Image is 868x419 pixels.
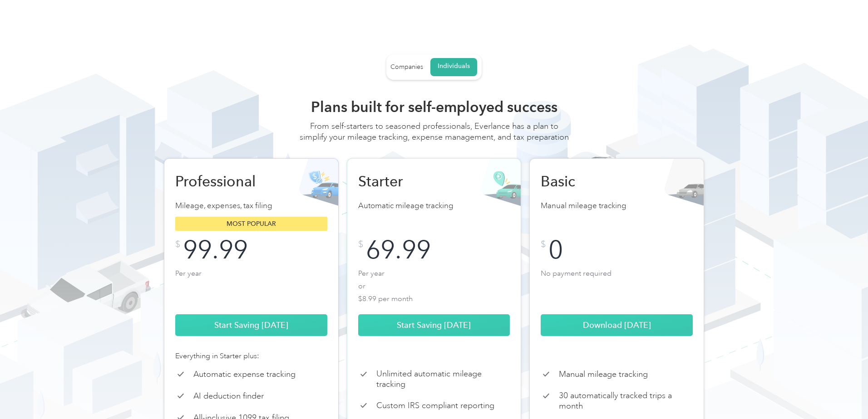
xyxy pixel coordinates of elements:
[183,240,248,260] div: 99.99
[175,267,327,303] p: Per year
[175,240,180,249] div: $
[541,240,546,249] div: $
[541,200,693,212] p: Manual mileage tracking
[366,240,431,260] div: 69.99
[541,314,693,336] a: Download [DATE]
[559,390,693,411] p: 30 automatically tracked trips a month
[298,121,570,151] div: From self-starters to seasoned professionals, Everlance has a plan to simplify your mileage track...
[193,369,296,380] p: Automatic expense tracking
[175,351,327,361] div: Everything in Starter plus:
[358,200,510,212] p: Automatic mileage tracking
[193,391,264,401] p: AI deduction finder
[298,98,570,116] h2: Plans built for self-employed success
[175,314,327,336] a: Start Saving [DATE]
[358,314,510,336] a: Start Saving [DATE]
[175,172,271,190] h2: Professional
[175,200,327,212] p: Mileage, expenses, tax filing
[438,62,470,70] div: Individuals
[175,217,327,231] div: Most popular
[376,369,510,389] p: Unlimited automatic mileage tracking
[358,267,510,303] p: Per year or $8.99 per month
[358,240,363,249] div: $
[559,369,648,380] p: Manual mileage tracking
[541,172,636,190] h2: Basic
[390,63,423,71] div: Companies
[548,240,563,260] div: 0
[541,267,693,303] p: No payment required
[358,172,454,190] h2: Starter
[376,400,494,411] p: Custom IRS compliant reporting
